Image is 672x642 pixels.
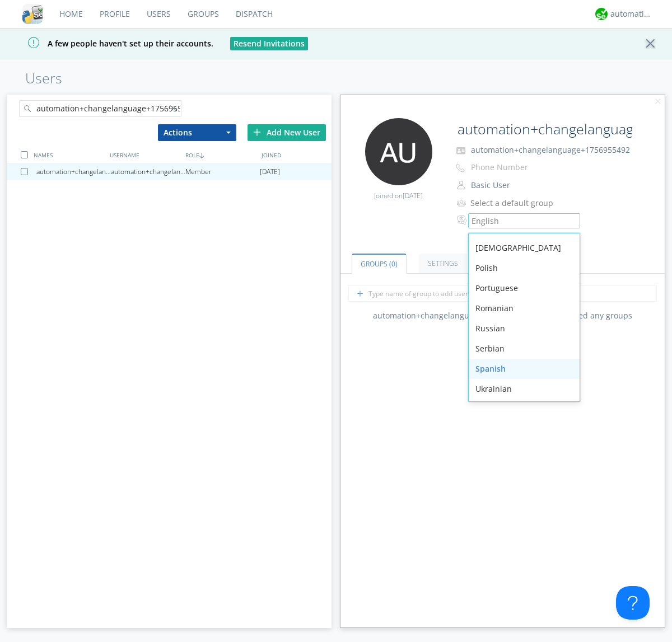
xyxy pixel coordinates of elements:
input: Name [453,118,634,140]
span: [DATE] [260,163,280,180]
div: Serbian [469,339,580,359]
span: automation+changelanguage+1756955492 [471,144,630,155]
div: automation+atlas [610,8,652,20]
div: JOINED [259,147,334,163]
div: Add New User [248,124,326,141]
span: A few people haven't set up their accounts. [8,38,213,49]
div: NAMES [31,147,106,163]
button: Basic User [467,177,579,193]
img: phone-outline.svg [456,163,465,172]
div: [DEMOGRAPHIC_DATA] [469,238,580,258]
input: Type name of group to add user to [348,285,657,302]
img: plus.svg [253,128,261,136]
div: ROLE [183,147,258,163]
div: Spanish [469,359,580,379]
div: Russian [469,318,580,339]
div: Portuguese [469,278,580,298]
img: d2d01cd9b4174d08988066c6d424eccd [595,8,608,20]
input: Search users [19,100,181,117]
div: automation+changelanguage+1756955492 [111,163,185,180]
div: Select a default group [470,198,564,209]
button: Resend Invitations [230,37,308,50]
iframe: Toggle Customer Support [616,586,650,620]
button: Actions [158,124,236,141]
a: Settings [419,254,467,273]
div: Romanian [469,298,580,318]
a: automation+changelanguage+1756955492automation+changelanguage+1756955492Member[DATE] [7,163,332,180]
div: Ukrainian [469,379,580,399]
div: automation+changelanguage+1756955492 has not joined any groups [340,310,665,321]
div: automation+changelanguage+1756955492 [36,163,111,180]
img: person-outline.svg [457,181,465,190]
img: cancel.svg [654,98,662,106]
a: Groups (0) [352,254,407,274]
span: [DATE] [403,191,423,200]
span: Joined on [374,191,423,200]
div: English [472,215,564,227]
img: 373638.png [365,118,432,185]
div: USERNAME [107,147,183,163]
div: Member [185,163,260,180]
img: icon-alert-users-thin-outline.svg [457,195,468,210]
div: Polish [469,258,580,278]
img: In groups with Translation enabled, this user's messages will be automatically translated to and ... [457,213,468,227]
img: cddb5a64eb264b2086981ab96f4c1ba7 [22,4,43,24]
